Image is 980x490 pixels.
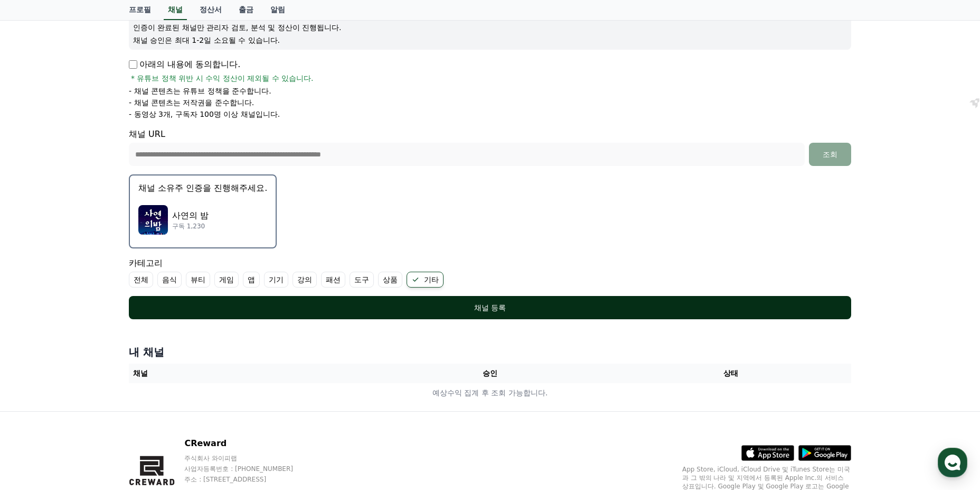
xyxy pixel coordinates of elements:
[214,272,239,288] label: 게임
[157,272,182,288] label: 음식
[610,364,851,383] th: 상태
[33,351,40,359] span: 홈
[129,97,254,108] p: - 채널 콘텐츠는 저작권을 준수합니다.
[133,22,847,33] p: 인증이 완료된 채널만 관리자 검토, 분석 및 정산이 진행됩니다.
[131,73,314,84] span: * 유튜브 정책 위반 시 수익 정산이 제외될 수 있습니다.
[138,182,267,195] p: 채널 소유주 인증을 진행해주세요.
[70,335,136,362] a: 대화
[378,272,402,288] label: 상품
[321,272,345,288] label: 패션
[172,222,209,230] p: 구독 1,230
[129,109,280,119] p: - 동영상 3개, 구독자 100명 이상 채널입니다.
[813,149,847,160] div: 조회
[264,272,288,288] label: 기기
[129,296,851,319] button: 채널 등록
[129,86,271,96] p: - 채널 콘텐츠는 유튜브 정책을 준수합니다.
[129,174,277,248] button: 채널 소유주 인증을 진행해주세요. 사연의 밤 사연의 밤 구독 1,230
[163,351,176,359] span: 설정
[129,257,851,288] div: 카테고리
[129,58,240,71] p: 아래의 내용에 동의합니다.
[184,437,313,450] p: CReward
[129,345,851,359] h4: 내 채널
[138,205,168,235] img: 사연의 밤
[172,209,209,222] p: 사연의 밤
[184,475,313,484] p: 주소 : [STREET_ADDRESS]
[370,364,610,383] th: 승인
[150,302,830,313] div: 채널 등록
[129,128,851,166] div: 채널 URL
[243,272,260,288] label: 앱
[133,35,847,45] p: 채널 승인은 최대 1-2일 소요될 수 있습니다.
[3,335,70,362] a: 홈
[809,143,851,166] button: 조회
[407,272,444,288] label: 기타
[350,272,374,288] label: 도구
[293,272,317,288] label: 강의
[186,272,210,288] label: 뷰티
[129,383,851,403] td: 예상수익 집계 후 조회 가능합니다.
[136,335,203,362] a: 설정
[129,364,370,383] th: 채널
[129,272,153,288] label: 전체
[184,465,313,473] p: 사업자등록번호 : [PHONE_NUMBER]
[97,352,109,360] span: 대화
[184,454,313,463] p: 주식회사 와이피랩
